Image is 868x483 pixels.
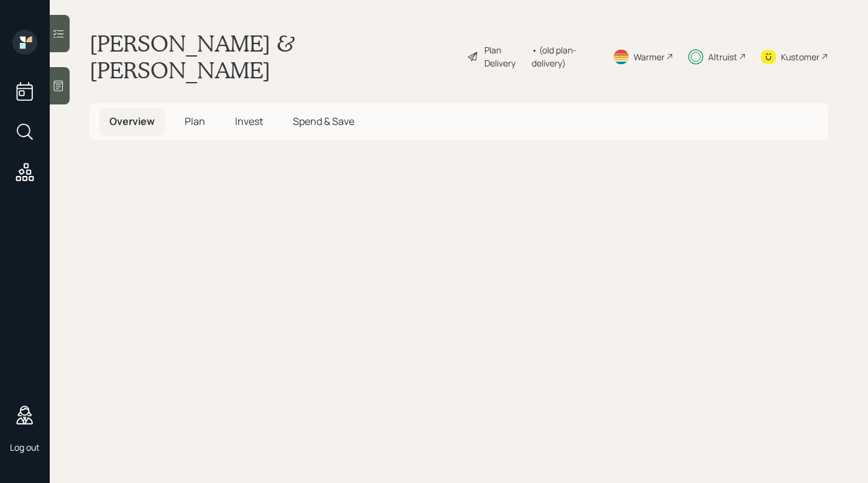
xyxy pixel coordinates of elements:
[532,44,598,70] div: • (old plan-delivery)
[109,114,155,128] span: Overview
[781,50,820,63] div: Kustomer
[484,44,525,70] div: Plan Delivery
[10,441,40,453] div: Log out
[708,50,737,63] div: Altruist
[634,50,665,63] div: Warmer
[185,114,205,128] span: Plan
[235,114,263,128] span: Invest
[293,114,354,128] span: Spend & Save
[90,30,457,83] h1: [PERSON_NAME] & [PERSON_NAME]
